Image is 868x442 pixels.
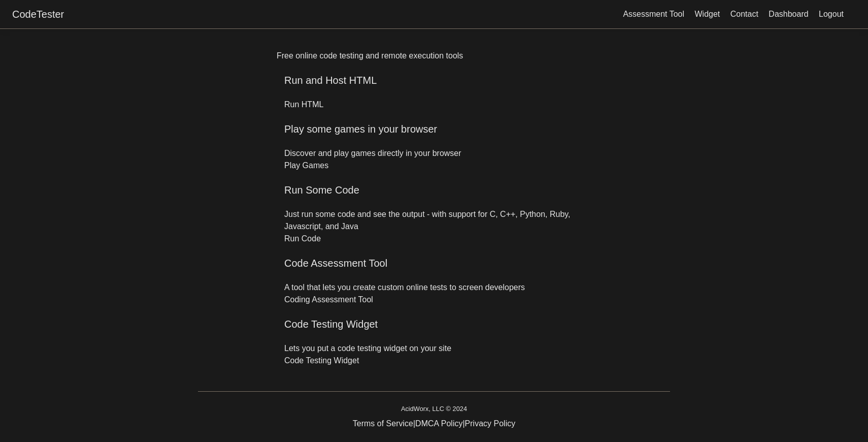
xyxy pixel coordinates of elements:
a: CodeTester [12,9,64,20]
a: Code Testing Widget [284,356,359,365]
h5: Code Assessment Tool [284,257,584,269]
h5: Code Testing Widget [284,318,584,330]
div: Free online code testing and remote execution tools [277,50,463,62]
a: Logout [815,6,848,22]
a: Privacy Policy [465,419,516,428]
div: Discover and play games directly in your browser Just run some code and see the output - with sup... [277,50,591,367]
a: Dashboard [764,6,812,22]
div: AcidWorx, LLC © 2024 [401,404,467,414]
a: Contact [726,6,762,22]
a: Assessment Tool [619,6,688,22]
a: Play Games [284,161,328,170]
a: Widget [690,6,724,22]
a: DMCA Policy [415,419,462,428]
div: | | [353,418,515,430]
a: Terms of Service [353,419,413,428]
a: Run Code [284,234,321,243]
h5: Run Some Code [284,184,584,196]
a: Coding Assessment Tool [284,295,373,304]
a: Run HTML [284,100,323,109]
h5: Run and Host HTML [284,74,584,86]
h5: Play some games in your browser [284,123,584,135]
